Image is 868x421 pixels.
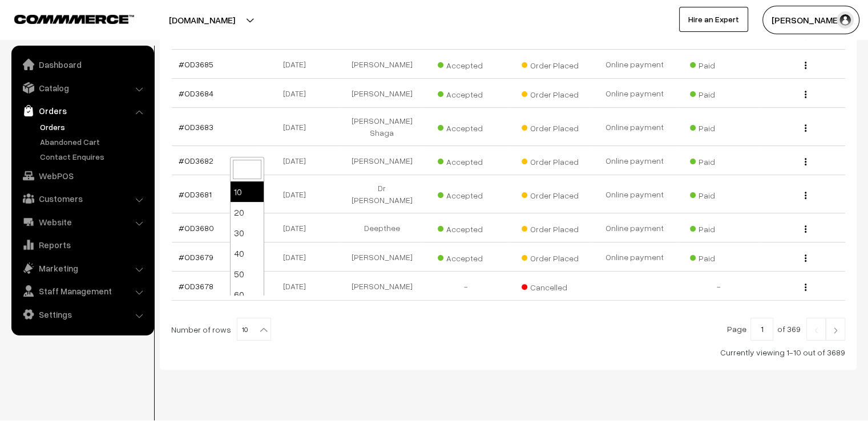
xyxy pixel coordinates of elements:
a: #OD3680 [179,223,214,233]
span: Accepted [438,119,495,134]
a: #OD3681 [179,189,212,199]
a: Reports [14,234,150,255]
td: [DATE] [256,146,340,175]
span: Order Placed [522,187,579,201]
span: Order Placed [522,119,579,134]
span: Accepted [438,220,495,235]
td: Online payment [592,242,677,272]
td: [DATE] [256,272,340,301]
a: Settings [14,304,150,325]
td: Dr [PERSON_NAME] [340,175,425,213]
span: Accepted [438,86,495,100]
span: Paid [690,249,747,264]
td: Online payment [592,79,677,108]
a: #OD3682 [179,156,213,165]
a: Orders [14,100,150,121]
a: Orders [37,121,150,133]
li: 40 [231,243,264,264]
td: [PERSON_NAME] [340,272,425,301]
a: WebPOS [14,165,150,186]
span: Paid [690,56,747,71]
td: [DATE] [256,50,340,79]
span: Order Placed [522,86,579,100]
td: Online payment [592,50,677,79]
img: COMMMERCE [14,15,134,23]
span: Accepted [438,56,495,71]
img: Menu [805,124,806,132]
li: 10 [231,181,264,202]
img: Menu [805,284,806,291]
img: Right [830,327,841,334]
td: Online payment [592,175,677,213]
button: [DOMAIN_NAME] [129,6,275,34]
a: Abandoned Cart [37,136,150,148]
td: [PERSON_NAME] [340,146,425,175]
span: Accepted [438,249,495,264]
img: user [837,11,854,29]
td: [DATE] [256,213,340,242]
td: Deepthee [340,213,425,242]
td: [DATE] [256,175,340,213]
img: Menu [805,225,806,233]
span: Accepted [438,153,495,168]
span: Order Placed [522,56,579,71]
a: COMMMERCE [14,11,114,25]
td: [PERSON_NAME] [340,79,425,108]
a: #OD3678 [179,281,213,291]
span: Accepted [438,187,495,201]
span: Paid [690,220,747,235]
a: Marketing [14,258,150,278]
span: Paid [690,153,747,168]
span: of 369 [777,324,801,334]
img: Menu [805,192,806,199]
a: #OD3679 [179,252,213,262]
td: [DATE] [256,242,340,272]
a: Contact Enquires [37,151,150,163]
a: #OD3684 [179,88,213,98]
span: Number of rows [171,323,231,335]
span: Paid [690,187,747,201]
a: Customers [14,188,150,209]
span: Cancelled [522,278,579,293]
td: - [424,272,508,301]
td: Online payment [592,108,677,146]
td: [PERSON_NAME] Shaga [340,108,425,146]
td: [PERSON_NAME] [340,242,425,272]
span: Order Placed [522,153,579,168]
img: Left [811,327,821,334]
img: Menu [805,62,806,69]
img: Menu [805,254,806,262]
span: Page [727,324,746,334]
td: Online payment [592,213,677,242]
li: 20 [231,202,264,222]
a: Staff Management [14,281,150,301]
td: [DATE] [256,79,340,108]
a: #OD3685 [179,59,213,69]
td: [PERSON_NAME] [340,50,425,79]
span: 10 [237,318,271,341]
a: Website [14,212,150,232]
span: Order Placed [522,220,579,235]
td: Online payment [592,146,677,175]
div: Currently viewing 1-10 out of 3689 [171,346,845,358]
a: Dashboard [14,54,150,75]
td: [DATE] [256,108,340,146]
a: Catalog [14,78,150,98]
li: 60 [231,284,264,305]
span: Paid [690,119,747,134]
span: 10 [237,318,271,341]
img: Menu [805,91,806,98]
img: Menu [805,158,806,165]
a: #OD3683 [179,122,213,132]
button: [PERSON_NAME] [762,6,859,34]
span: Order Placed [522,249,579,264]
span: Paid [690,86,747,100]
td: - [677,272,761,301]
li: 30 [231,222,264,243]
a: Hire an Expert [679,7,748,32]
li: 50 [231,264,264,284]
